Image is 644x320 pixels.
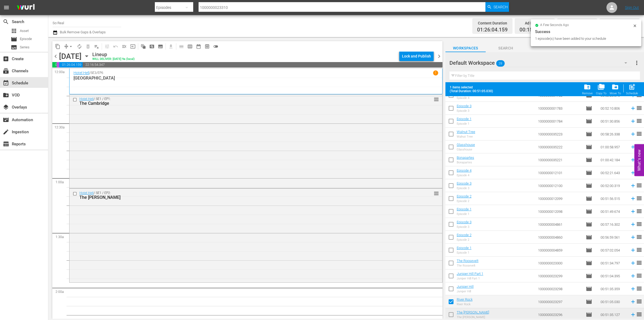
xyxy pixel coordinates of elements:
div: The Roosevelt [457,264,478,267]
span: reorder [636,311,642,318]
span: Episode [586,195,592,202]
a: River Rock [457,297,473,301]
span: Episode [586,299,592,305]
span: Fill episodes with ad slates [120,42,129,51]
div: Content Duration [477,19,508,27]
div: Walnut Tree [457,135,475,138]
button: more_vert [634,56,640,69]
td: 1000000023300 [536,257,584,269]
a: Episode 3 [457,104,471,108]
div: Ad Duration [519,19,550,27]
button: Search [485,2,509,12]
a: Juniper Hill [457,285,474,289]
a: The [PERSON_NAME] [457,310,489,314]
svg: Add to Schedule [630,312,636,318]
span: Copy Lineup [53,42,62,51]
span: Episode [586,208,592,215]
span: post_add [628,83,636,91]
div: Juniper Hill Part 1 [457,277,483,280]
span: Move Item To Workspace [608,82,623,97]
div: 1 episode(s) have been added to your schedule [535,36,631,41]
svg: Add to Schedule [630,273,636,279]
div: The Cambridge [79,101,412,106]
span: Episode [586,131,592,137]
span: Search [3,19,9,25]
div: Episode 2 [457,199,471,203]
button: reorder [434,190,439,196]
td: 1000000004859 [536,244,584,257]
span: Day Calendar View [175,41,186,52]
span: Schedule [3,80,9,86]
span: Episode [586,105,592,112]
svg: Add to Schedule [630,105,636,111]
a: Bonapartes [457,156,474,160]
td: 00:51:34.797 [598,257,628,269]
div: / SE1 / EP2: [79,191,412,200]
td: 1000000001784 [536,115,584,128]
div: / SE1 / EP1: [79,97,412,106]
td: 00:51:05.030 [598,295,628,308]
p: / [89,71,91,75]
button: Copy To [594,82,608,97]
div: Episode 4 [457,96,471,100]
span: Week Calendar View [186,42,194,51]
span: auto_awesome_motion_outlined [141,44,146,49]
a: Episode 3 [457,181,471,185]
svg: Add to Schedule [630,183,636,189]
td: 00:51:04.395 [598,269,628,282]
a: Episode 2 [457,233,471,237]
a: Episode 1 [457,207,471,211]
td: 1000000035222 [536,141,584,153]
span: 01:26:04.159 [477,27,508,33]
div: Episode 3 [457,109,471,113]
p: EP6 [98,71,103,75]
div: Glasshouse [457,148,475,151]
div: Default Workspace [449,55,632,70]
span: drive_file_move [612,83,619,91]
td: 1000000001783 [536,102,584,115]
span: more_vert [634,60,640,66]
span: Series [11,44,17,51]
span: reorder [636,260,642,266]
span: folder_delete [584,83,591,91]
span: reorder [636,143,642,150]
td: 00:51:49.674 [598,205,628,218]
span: subtitles_outlined [158,44,163,49]
div: Episode 3 [457,186,471,190]
td: 00:51:30.856 [598,115,628,128]
span: Select an event to delete [84,42,92,51]
span: a few seconds ago [540,23,569,27]
span: Episode [586,311,592,318]
span: Episode [586,247,592,253]
td: 1000000012099 [536,192,584,205]
td: 00:58:26.338 [598,128,628,141]
span: reorder [636,195,642,202]
span: Bulk Remove Gaps & Overlaps [59,30,106,34]
span: 22:16:54.347 [83,62,442,67]
td: 00:52:21.643 [598,166,628,179]
td: 00:56:59.561 [598,231,628,244]
span: Episode [586,234,592,240]
span: Series [20,45,30,50]
span: Create Series Block [156,42,165,51]
span: View Backup [203,42,211,51]
span: reorder [636,208,642,214]
span: Asset [11,28,17,34]
div: WILL DELIVER: [DATE] 9a (local) [92,57,135,61]
span: Remove Gaps & Overlaps [62,42,75,51]
span: date_range_outlined [196,44,201,49]
td: 1000000023297 [536,295,584,308]
div: Bonapartes [457,161,474,164]
span: preview_outlined [204,44,210,49]
a: Sign Out [625,5,639,10]
span: reorder [636,298,642,305]
span: reorder [636,221,642,227]
div: Episode 3 [457,225,471,229]
a: Episode 3 [457,220,471,224]
span: 01:26:04.159 [59,62,82,67]
div: Episode 1 [457,251,471,254]
td: 1000000023298 [536,282,584,295]
svg: Add to Schedule [630,196,636,202]
div: Juniper Hill [457,290,474,293]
